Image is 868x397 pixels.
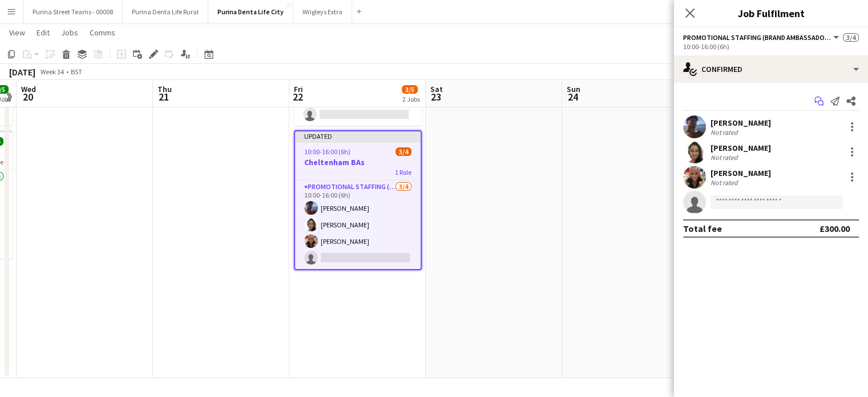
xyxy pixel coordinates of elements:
[429,90,443,103] span: 23
[683,33,841,42] button: Promotional Staffing (Brand Ambassadors)
[158,84,172,94] span: Thu
[674,6,868,21] h3: Job Fulfilment
[292,90,303,103] span: 22
[304,147,350,156] span: 10:00-16:00 (6h)
[61,27,78,38] span: Jobs
[683,33,831,42] span: Promotional Staffing (Brand Ambassadors)
[294,130,422,270] app-job-card: Updated10:00-16:00 (6h)3/4Cheltenham BAs1 RolePromotional Staffing (Brand Ambassadors)3/410:00-16...
[38,67,66,76] span: Week 34
[710,153,740,162] div: Not rated
[710,143,771,153] div: [PERSON_NAME]
[90,27,115,38] span: Comms
[37,27,50,38] span: Edit
[9,27,25,38] span: View
[819,223,850,234] div: £300.00
[123,1,208,23] button: Purina Denta Life Rural
[295,157,421,167] h3: Cheltenham BAs
[293,1,352,23] button: Wrigleys Extra
[294,84,303,94] span: Fri
[395,168,411,177] span: 1 Role
[402,85,418,94] span: 3/5
[395,147,411,156] span: 3/4
[683,223,722,234] div: Total fee
[208,1,293,23] button: Purina Denta Life City
[565,90,580,103] span: 24
[710,168,771,178] div: [PERSON_NAME]
[21,84,36,94] span: Wed
[156,90,172,103] span: 21
[710,118,771,128] div: [PERSON_NAME]
[9,66,35,78] div: [DATE]
[56,25,83,40] a: Jobs
[402,95,420,103] div: 2 Jobs
[683,42,859,51] div: 10:00-16:00 (6h)
[430,84,443,94] span: Sat
[23,1,123,23] button: Purina Street Teams - 00008
[710,178,740,187] div: Not rated
[843,33,859,42] span: 3/4
[32,25,54,40] a: Edit
[85,25,120,40] a: Comms
[710,128,740,137] div: Not rated
[71,67,82,76] div: BST
[567,84,580,94] span: Sun
[19,90,36,103] span: 20
[295,181,421,269] app-card-role: Promotional Staffing (Brand Ambassadors)3/410:00-16:00 (6h)[PERSON_NAME][PERSON_NAME][PERSON_NAME]
[295,131,421,141] div: Updated
[5,25,30,40] a: View
[674,55,868,83] div: Confirmed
